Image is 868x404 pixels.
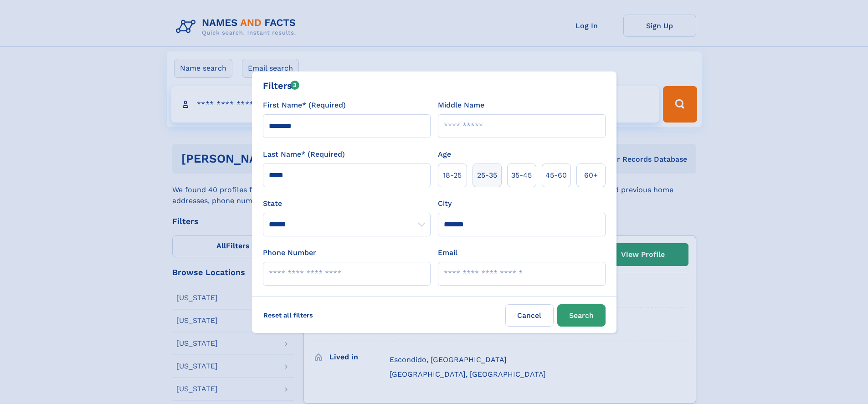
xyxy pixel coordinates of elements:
[438,149,451,160] label: Age
[263,149,345,160] label: Last Name* (Required)
[263,79,300,92] div: Filters
[263,100,346,111] label: First Name* (Required)
[438,247,457,258] label: Email
[438,100,484,111] label: Middle Name
[545,170,567,181] span: 45‑60
[505,304,554,327] label: Cancel
[477,170,497,181] span: 25‑35
[263,247,316,258] label: Phone Number
[438,198,452,209] label: City
[584,170,598,181] span: 60+
[443,170,462,181] span: 18‑25
[257,304,319,326] label: Reset all filters
[263,198,431,209] label: State
[557,304,606,327] button: Search
[511,170,532,181] span: 35‑45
